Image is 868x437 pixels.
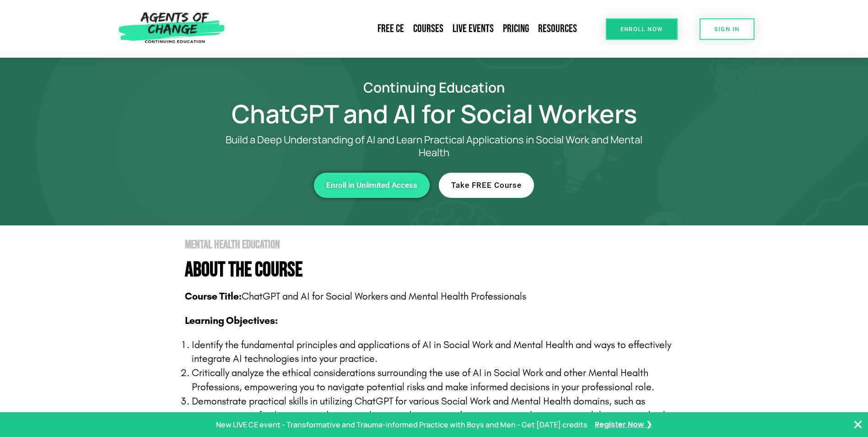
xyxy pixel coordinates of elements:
p: Build a Deep Understanding of AI and Learn Practical Applications in Social Work and Mental Health [210,133,658,159]
span: Enroll Now [620,26,663,32]
a: Resources [534,18,582,39]
a: SIGN IN [700,18,755,40]
h1: ChatGPT and AI for Social Workers [173,103,695,124]
span: Take FREE Course [451,181,522,189]
a: Free CE [373,18,409,39]
nav: Menu [229,18,582,39]
a: Live Events [448,18,498,39]
span: Enroll in Unlimited Access [326,181,417,189]
b: Learning Objectives: [185,315,278,327]
b: Course Title: [185,290,242,302]
h2: Continuing Education [173,81,695,94]
span: SIGN IN [714,26,740,32]
p: Demonstrate practical skills in utilizing ChatGPT for various Social Work and Mental Health domai... [192,394,695,437]
a: Take FREE Course [439,173,534,198]
p: Critically analyze the ethical considerations surrounding the use of AI in Social Work and other ... [192,366,695,394]
a: Courses [409,18,448,39]
p: ChatGPT and AI for Social Workers and Mental Health Professionals [185,290,695,304]
a: Enroll in Unlimited Access [314,173,430,198]
h4: About The Course [185,260,695,280]
a: Pricing [498,18,534,39]
button: Close Banner [852,419,863,430]
p: New LIVE CE event - Transformative and Trauma-informed Practice with Boys and Men - Get [DATE] cr... [216,418,588,432]
p: Identify the fundamental principles and applications of AI in Social Work and Mental Health and w... [192,338,695,366]
h2: Mental Health Education [185,239,695,251]
a: Enroll Now [606,18,678,40]
a: Register Now ❯ [595,418,652,432]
